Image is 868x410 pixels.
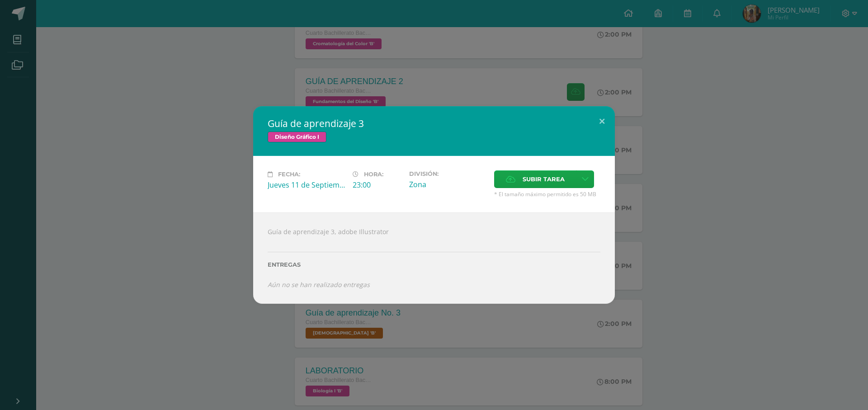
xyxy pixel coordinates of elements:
[364,171,383,178] span: Hora:
[268,261,600,268] label: Entregas
[268,280,370,289] i: Aún no se han realizado entregas
[268,117,600,130] h2: Guía de aprendizaje 3
[409,179,487,189] div: Zona
[268,180,345,190] div: Jueves 11 de Septiembre
[353,180,402,190] div: 23:00
[278,171,300,178] span: Fecha:
[589,106,615,137] button: Close (Esc)
[523,171,565,188] span: Subir tarea
[409,170,487,177] label: División:
[253,212,615,304] div: Guía de aprendizaje 3, adobe Illustrator
[494,190,600,198] span: * El tamaño máximo permitido es 50 MB
[268,132,326,142] span: Diseño Gráfico I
